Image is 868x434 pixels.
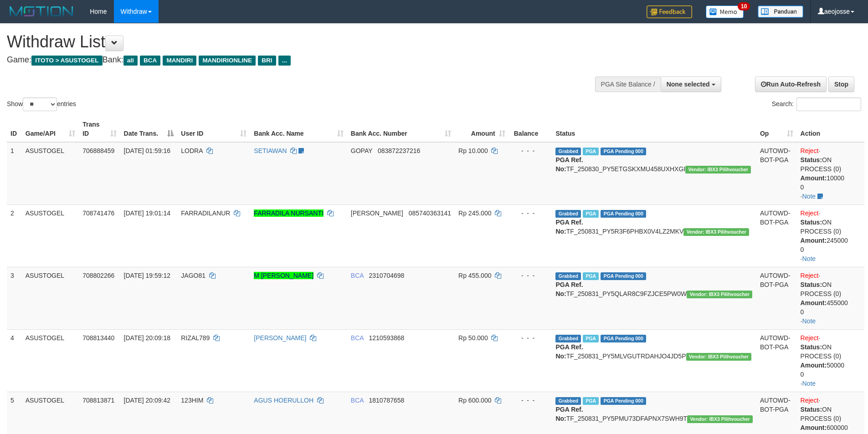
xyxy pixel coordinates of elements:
img: MOTION_logo.png [7,5,76,18]
span: Grabbed [555,272,581,280]
span: 708813440 [82,334,114,342]
span: LODRA [181,147,202,154]
span: Copy 1810787658 to clipboard [369,397,405,404]
span: Marked by aeotriv [583,335,599,342]
div: ON PROCESS (0) 10000 0 [801,155,861,192]
span: 708741476 [82,209,114,217]
th: Game/API: activate to sort column ascending [22,116,79,142]
span: Grabbed [555,148,581,155]
span: PGA Pending [601,148,646,155]
td: AUTOWD-BOT-PGA [756,204,797,267]
td: ASUSTOGEL [22,267,79,329]
a: AGUS HOERULLOH [254,397,313,404]
div: - - - [513,271,549,280]
b: Status: [801,281,822,288]
span: all [123,56,138,66]
span: RIZAL789 [181,334,210,342]
a: Note [802,317,816,325]
span: 708802266 [82,272,114,279]
span: [DATE] 19:01:14 [124,209,170,217]
td: ASUSTOGEL [22,204,79,267]
span: Grabbed [555,210,581,218]
span: 706888459 [82,147,114,154]
span: BCA [140,56,160,66]
th: Date Trans.: activate to sort column descending [120,116,178,142]
span: Marked by aeomartha [583,210,599,218]
span: BCA [351,272,364,279]
a: Note [802,193,816,200]
div: ON PROCESS (0) 245000 0 [801,218,861,254]
span: BCA [351,397,364,404]
span: [DATE] 20:09:18 [124,334,170,342]
span: Copy 085740363141 to clipboard [409,209,451,217]
a: [PERSON_NAME] [254,334,306,342]
b: Status: [801,219,822,226]
a: FARRADILA NURSANTI [254,209,323,217]
b: Amount: [801,362,827,369]
td: 4 [7,329,22,392]
a: Reject [801,334,819,342]
b: PGA Ref. No: [555,406,583,422]
td: AUTOWD-BOT-PGA [756,267,797,329]
div: ON PROCESS (0) 455000 0 [801,280,861,317]
span: Copy 083872237216 to clipboard [378,147,420,154]
b: PGA Ref. No: [555,343,583,360]
span: ITOTO > ASUSTOGEL [31,56,103,66]
input: Search: [796,97,861,111]
div: - - - [513,396,549,405]
h1: Withdraw List [7,33,570,51]
th: Bank Acc. Number: activate to sort column ascending [347,116,455,142]
td: 2 [7,204,22,267]
span: PGA Pending [601,397,646,405]
img: panduan.png [758,5,803,18]
td: TF_250831_PY5QLAR8C9FZJCE5PW0W [552,267,756,329]
span: 708813871 [82,397,114,404]
div: PGA Site Balance / [595,77,661,92]
div: - - - [513,209,549,218]
td: · · [797,142,864,205]
span: Grabbed [555,397,581,405]
span: Marked by aeoros [583,148,599,155]
span: Rp 455.000 [458,272,491,279]
div: - - - [513,333,549,342]
span: Marked by aeotriv [583,272,599,280]
span: Rp 245.000 [458,209,491,217]
td: 3 [7,267,22,329]
span: Copy 1210593868 to clipboard [369,334,405,342]
b: PGA Ref. No: [555,219,583,235]
label: Search: [772,97,861,111]
a: Reject [801,397,819,404]
button: None selected [661,77,721,92]
span: Rp 50.000 [458,334,488,342]
span: Copy 2310704698 to clipboard [369,272,405,279]
td: · · [797,204,864,267]
td: · · [797,267,864,329]
span: Grabbed [555,335,581,342]
td: AUTOWD-BOT-PGA [756,329,797,392]
b: Status: [801,343,822,351]
img: Feedback.jpg [647,5,692,18]
th: Trans ID: activate to sort column ascending [79,116,120,142]
td: TF_250830_PY5ETGSKXMU458UXHXGI [552,142,756,205]
a: Stop [828,77,854,92]
td: 1 [7,142,22,205]
a: M [PERSON_NAME] [254,272,313,279]
th: User ID: activate to sort column ascending [177,116,250,142]
label: Show entries [7,97,76,111]
span: Vendor URL: https://payment5.1velocity.biz [683,228,749,236]
span: PGA Pending [601,210,646,218]
div: ON PROCESS (0) 50000 0 [801,342,861,379]
span: GOPAY [351,147,372,154]
th: Bank Acc. Name: activate to sort column ascending [250,116,347,142]
span: [DATE] 19:59:12 [124,272,170,279]
img: Button%20Memo.svg [706,5,744,18]
a: Run Auto-Refresh [755,77,827,92]
th: Balance [509,116,552,142]
select: Showentries [23,97,57,111]
span: 123HIM [181,397,203,404]
th: Amount: activate to sort column ascending [455,116,509,142]
td: · · [797,329,864,392]
span: Rp 600.000 [458,397,491,404]
span: None selected [667,81,710,88]
td: TF_250831_PY5R3F6PHBX0V4LZ2MKV [552,204,756,267]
